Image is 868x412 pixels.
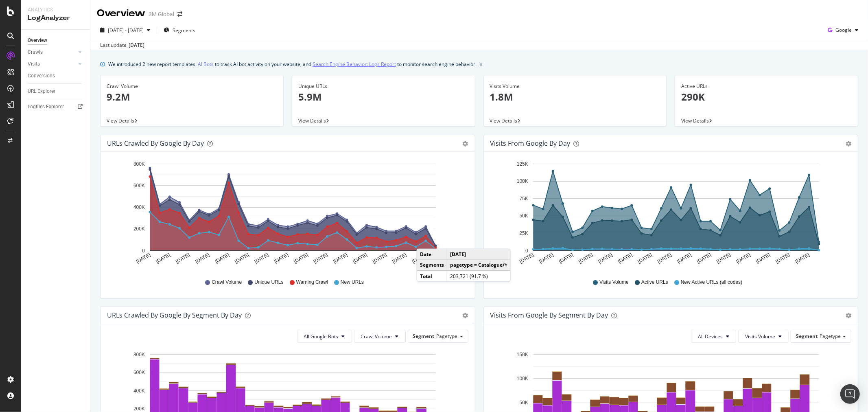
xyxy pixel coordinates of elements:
[133,183,145,188] text: 600K
[107,83,277,90] div: Crawl Volume
[558,252,574,265] text: [DATE]
[597,252,614,265] text: [DATE]
[656,252,673,265] text: [DATE]
[354,330,406,343] button: Crawl Volume
[681,90,852,104] p: 290K
[696,252,712,265] text: [DATE]
[796,333,818,340] span: Segment
[214,252,230,265] text: [DATE]
[516,179,528,184] text: 100K
[273,252,289,265] text: [DATE]
[97,7,145,20] div: Overview
[681,117,709,124] span: View Details
[175,252,191,265] text: [DATE]
[745,333,775,340] span: Visits Volume
[28,87,84,96] a: URL Explorer
[715,252,732,265] text: [DATE]
[28,48,76,57] a: Crawls
[794,252,811,265] text: [DATE]
[463,141,468,147] div: gear
[417,260,447,271] td: Segments
[519,213,528,219] text: 50K
[28,7,83,13] div: Analytics
[840,384,860,404] div: Open Intercom Messenger
[417,249,447,260] td: Date
[107,117,134,124] span: View Details
[447,260,510,271] td: pagetype = Catalogue/*
[341,279,364,286] span: New URLs
[28,13,83,23] div: LogAnalyzer
[352,252,368,265] text: [DATE]
[417,270,447,281] td: Total
[735,252,751,265] text: [DATE]
[155,252,171,265] text: [DATE]
[490,90,660,104] p: 1.8M
[519,400,528,406] text: 50K
[297,330,352,343] button: All Google Bots
[519,196,528,202] text: 75K
[28,36,47,45] div: Overview
[293,252,309,265] text: [DATE]
[391,252,408,265] text: [DATE]
[254,279,283,286] span: Unique URLs
[28,72,84,80] a: Conversions
[516,161,528,167] text: 125K
[437,333,458,340] span: Pagetype
[490,139,571,147] div: Visits from Google by day
[577,252,594,265] text: [DATE]
[296,279,328,286] span: Warning Crawl
[28,103,84,111] a: Logfiles Explorer
[133,370,145,375] text: 600K
[820,333,841,340] span: Pagetype
[516,352,528,357] text: 150K
[698,333,723,340] span: All Devices
[304,333,339,340] span: All Google Bots
[97,24,153,37] button: [DATE] - [DATE]
[298,117,326,124] span: View Details
[133,388,145,394] text: 400K
[142,248,145,254] text: 0
[463,313,468,318] div: gear
[846,141,851,147] div: gear
[28,87,55,96] div: URL Explorer
[525,248,528,254] text: 0
[774,252,791,265] text: [DATE]
[313,60,396,68] a: Search Engine Behavior: Logs Report
[490,83,660,90] div: Visits Volume
[129,42,144,49] div: [DATE]
[133,204,145,210] text: 400K
[108,27,144,34] span: [DATE] - [DATE]
[755,252,771,265] text: [DATE]
[447,249,510,260] td: [DATE]
[538,252,554,265] text: [DATE]
[447,270,510,281] td: 203,721 (91.7 %)
[107,158,465,271] svg: A chart.
[490,311,608,319] div: Visits from Google By Segment By Day
[519,230,528,236] text: 25K
[100,60,858,68] div: info banner
[28,60,76,68] a: Visits
[234,252,250,265] text: [DATE]
[28,103,64,111] div: Logfiles Explorer
[173,27,195,34] span: Segments
[298,90,469,104] p: 5.9M
[490,117,518,124] span: View Details
[254,252,270,265] text: [DATE]
[133,161,145,167] text: 800K
[160,24,199,37] button: Segments
[478,58,484,70] button: close banner
[617,252,633,265] text: [DATE]
[107,90,277,104] p: 9.2M
[824,24,861,37] button: Google
[518,252,535,265] text: [DATE]
[28,60,40,68] div: Visits
[108,60,477,68] div: We introduced 2 new report templates: to track AI bot activity on your website, and to monitor se...
[490,158,848,271] svg: A chart.
[28,72,55,80] div: Conversions
[846,313,851,318] div: gear
[177,11,182,17] div: arrow-right-arrow-left
[691,330,736,343] button: All Devices
[599,279,629,286] span: Visits Volume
